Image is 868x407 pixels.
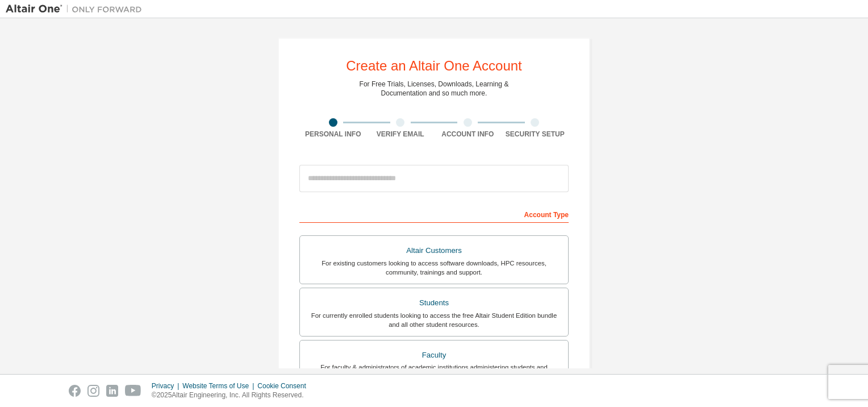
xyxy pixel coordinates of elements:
[307,347,561,363] div: Faculty
[299,130,367,139] div: Personal Info
[307,243,561,259] div: Altair Customers
[346,59,522,73] div: Create an Altair One Account
[6,3,148,15] img: Altair One
[360,80,509,98] div: For Free Trials, Licenses, Downloads, Learning & Documentation and so much more.
[434,130,502,139] div: Account Info
[367,130,435,139] div: Verify Email
[125,385,141,397] img: youtube.svg
[307,363,561,381] div: For faculty & administrators of academic institutions administering students and accessing softwa...
[182,381,257,391] div: Website Terms of Use
[106,385,118,397] img: linkedin.svg
[307,311,561,329] div: For currently enrolled students looking to access the free Altair Student Edition bundle and all ...
[152,381,182,391] div: Privacy
[69,385,81,397] img: facebook.svg
[307,259,561,277] div: For existing customers looking to access software downloads, HPC resources, community, trainings ...
[502,130,569,139] div: Security Setup
[299,205,569,223] div: Account Type
[257,381,312,391] div: Cookie Consent
[87,385,99,397] img: instagram.svg
[152,391,313,400] p: © 2025 Altair Engineering, Inc. All Rights Reserved.
[307,295,561,311] div: Students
